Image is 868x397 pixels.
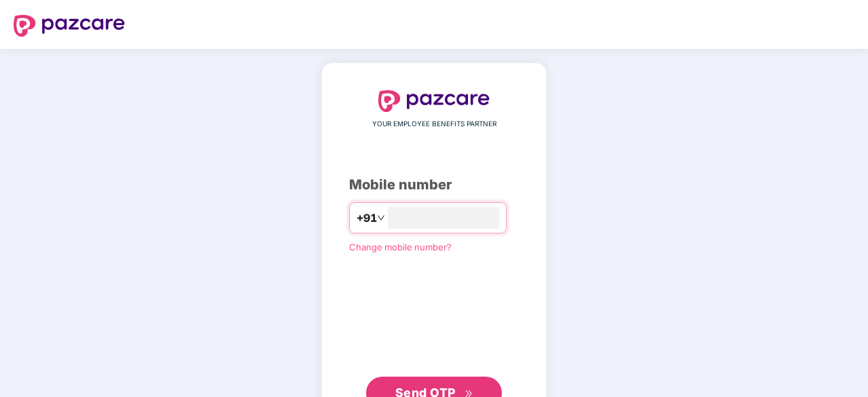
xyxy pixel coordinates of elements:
img: logo [378,90,490,112]
div: Mobile number [349,174,519,195]
img: logo [14,15,125,37]
a: Change mobile number? [349,242,452,252]
span: YOUR EMPLOYEE BENEFITS PARTNER [372,119,496,130]
span: down [377,214,385,222]
span: +91 [357,210,377,227]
